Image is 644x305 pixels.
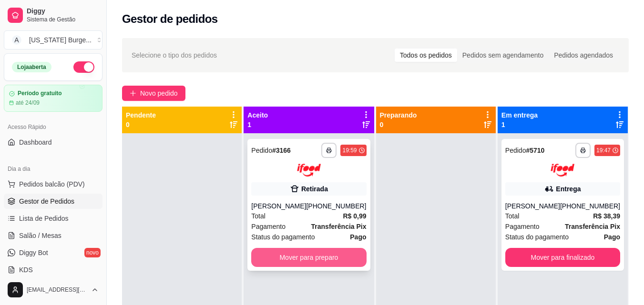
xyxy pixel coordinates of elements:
span: Lista de Pedidos [19,214,69,223]
p: Pendente [126,110,156,120]
div: Retirada [301,184,328,194]
p: Aceito [247,110,268,120]
a: DiggySistema de Gestão [4,4,102,27]
span: Gestor de Pedidos [19,197,74,206]
span: Diggy Bot [19,248,48,257]
button: Mover para preparo [251,248,366,267]
span: plus [130,90,136,97]
strong: R$ 38,39 [593,212,620,220]
button: Pedidos balcão (PDV) [4,177,102,192]
div: 19:47 [596,147,611,154]
p: 1 [501,120,538,129]
div: [US_STATE] Burge ... [29,35,92,45]
button: [EMAIL_ADDRESS][DOMAIN_NAME] [4,278,102,301]
strong: Pago [350,233,366,241]
span: Salão / Mesas [19,231,61,240]
strong: Transferência Pix [311,223,367,230]
a: Lista de Pedidos [4,211,102,226]
div: Entrega [556,184,581,194]
button: Mover para finalizado [505,248,620,267]
div: [PERSON_NAME] [251,201,306,211]
div: [PHONE_NUMBER] [306,201,366,211]
span: A [12,35,21,45]
p: 1 [247,120,268,129]
span: Pedido [251,147,272,154]
p: Preparando [380,110,417,120]
span: Novo pedido [140,88,178,98]
a: Diggy Botnovo [4,245,102,260]
span: Diggy [27,7,99,16]
span: Selecione o tipo dos pedidos [132,50,217,60]
span: Status do pagamento [505,232,569,242]
img: ifood [551,164,574,177]
button: Alterar Status [73,61,94,73]
span: Dashboard [19,138,52,147]
div: Acesso Rápido [4,119,102,135]
span: Total [505,211,520,221]
h2: Gestor de pedidos [122,11,218,27]
div: Pedidos sem agendamento [457,49,549,62]
span: Total [251,211,266,221]
a: KDS [4,262,102,277]
p: Em entrega [501,110,538,120]
span: Pedidos balcão (PDV) [19,179,85,189]
span: Pagamento [251,221,286,232]
img: ifood [297,164,321,177]
button: Novo pedido [122,86,185,101]
strong: # 5710 [526,147,544,154]
div: 19:59 [342,147,357,154]
span: KDS [19,265,33,275]
span: Pedido [505,147,526,154]
div: Pedidos agendados [549,49,618,62]
div: [PERSON_NAME] [505,201,560,211]
span: Sistema de Gestão [27,16,99,23]
strong: Transferência Pix [565,223,620,230]
article: até 24/09 [16,99,40,107]
p: 0 [126,120,156,129]
strong: R$ 0,99 [343,212,366,220]
span: Status do pagamento [251,232,315,242]
strong: Pago [604,233,620,241]
div: [PHONE_NUMBER] [560,201,620,211]
a: Período gratuitoaté 24/09 [4,85,102,112]
p: 0 [380,120,417,129]
div: Todos os pedidos [395,49,457,62]
button: Select a team [4,30,102,49]
a: Gestor de Pedidos [4,194,102,209]
div: Dia a dia [4,161,102,177]
span: [EMAIL_ADDRESS][DOMAIN_NAME] [27,286,87,294]
strong: # 3166 [272,147,291,154]
a: Salão / Mesas [4,228,102,243]
span: Pagamento [505,221,540,232]
a: Dashboard [4,135,102,150]
article: Período gratuito [18,90,62,97]
div: Loja aberta [12,62,51,72]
